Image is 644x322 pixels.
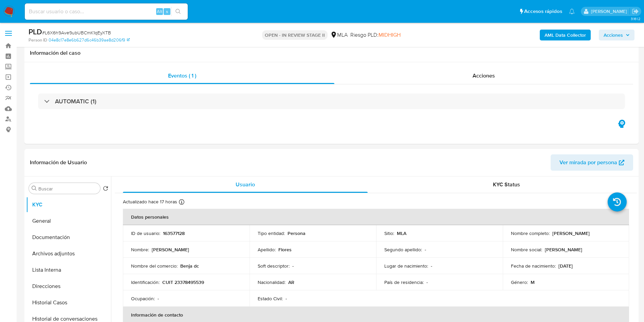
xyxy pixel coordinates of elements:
button: Archivos adjuntos [26,245,111,262]
p: Tipo entidad : [258,230,285,236]
p: Estado Civil : [258,295,283,302]
h3: AUTOMATIC (1) [55,98,96,105]
p: OPEN - IN REVIEW STAGE II [262,30,328,40]
th: Datos personales [123,209,629,225]
b: AML Data Collector [545,30,586,40]
button: Acciones [599,30,634,40]
button: AML Data Collector [540,30,591,40]
span: # L6X6h9Ave9ubUBCmK1qEyXTB [42,29,111,36]
p: [DATE] [558,263,573,269]
span: Ver mirada por persona [559,154,617,171]
p: Benja dc [180,263,199,269]
button: Historial Casos [26,294,111,311]
button: Buscar [32,186,37,191]
p: - [431,263,432,269]
a: 04e8c17e8e6b627d6c46b39ae8d206f9 [49,37,130,43]
p: Lugar de nacimiento : [384,263,428,269]
span: Acciones [473,72,495,80]
p: Nombre social : [511,247,542,253]
span: KYC Status [493,181,520,188]
p: País de residencia : [384,279,424,285]
p: Nombre completo : [511,230,550,236]
p: [PERSON_NAME] [152,247,189,253]
button: search-icon [171,7,185,16]
p: Persona [288,230,306,236]
p: Sitio : [384,230,394,236]
p: ID de usuario : [131,230,160,236]
p: - [426,279,428,285]
button: Documentación [26,229,111,245]
p: Género : [511,279,528,285]
h1: Información de Usuario [30,159,87,166]
button: Ver mirada por persona [551,154,633,171]
p: Soft descriptor : [258,263,290,269]
span: Eventos ( 1 ) [168,72,196,80]
p: [PERSON_NAME] [552,230,590,236]
a: Salir [632,8,639,15]
button: Lista Interna [26,262,111,278]
button: KYC [26,197,111,213]
p: Identificación : [131,279,160,285]
p: Nombre : [131,247,149,253]
p: Apellido : [258,247,276,253]
p: M [531,279,535,285]
p: Segundo apellido : [384,247,422,253]
p: Flores [278,247,292,253]
input: Buscar [38,186,97,192]
b: Person ID [29,37,47,43]
button: General [26,213,111,229]
p: - [292,263,294,269]
button: Direcciones [26,278,111,294]
p: - [286,295,287,302]
p: CUIT 23378495539 [162,279,204,285]
div: MLA [330,31,348,39]
a: Notificaciones [569,9,575,14]
p: Ocupación : [131,295,155,302]
h1: Información del caso [30,50,633,56]
span: Usuario [236,181,255,188]
p: Nombre del comercio : [131,263,178,269]
p: valeria.duch@mercadolibre.com [591,8,629,15]
p: Nacionalidad : [258,279,286,285]
span: Acciones [604,30,623,40]
p: Actualizado hace 17 horas [123,199,177,205]
b: PLD [29,26,42,37]
p: - [425,247,426,253]
p: - [158,295,159,302]
p: [PERSON_NAME] [545,247,582,253]
p: Fecha de nacimiento : [511,263,556,269]
div: AUTOMATIC (1) [38,94,625,109]
span: Accesos rápidos [524,8,562,15]
p: AR [288,279,294,285]
input: Buscar usuario o caso... [25,7,188,16]
span: Alt [157,8,162,15]
span: s [166,8,168,15]
button: Volver al orden por defecto [103,186,108,193]
span: Riesgo PLD: [350,31,401,39]
p: MLA [397,230,406,236]
p: 163577128 [163,230,185,236]
span: MIDHIGH [379,31,401,39]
